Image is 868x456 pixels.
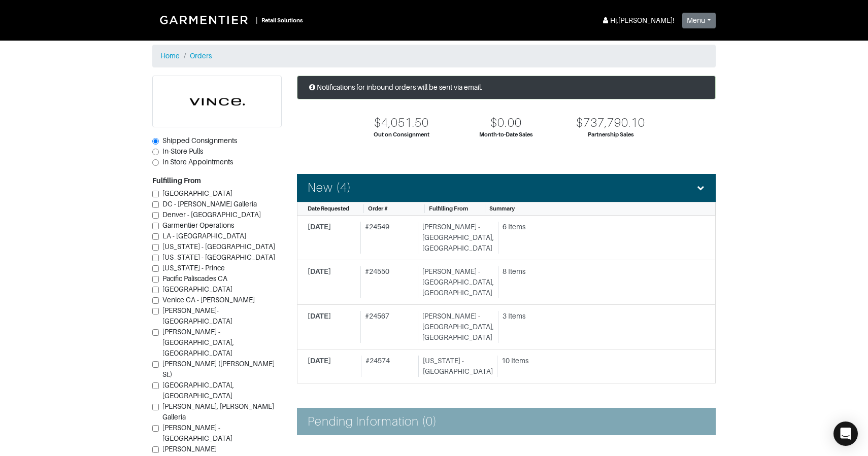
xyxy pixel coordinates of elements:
small: Retail Solutions [261,17,303,23]
div: # 24550 [360,266,414,298]
input: Shipped Consignments [152,138,159,145]
a: Home [160,52,180,60]
span: [DATE] [308,223,331,231]
div: 3 Items [503,311,697,322]
span: [PERSON_NAME] ([PERSON_NAME] St.) [162,360,275,378]
span: Date Requested [308,205,349,212]
input: [PERSON_NAME][GEOGRAPHIC_DATA] [152,446,159,453]
input: [PERSON_NAME]-[GEOGRAPHIC_DATA] [152,308,159,314]
span: In-Store Pulls [162,147,203,155]
div: # 24567 [360,311,414,343]
div: 6 Items [503,222,697,232]
div: 8 Items [503,266,697,277]
span: [PERSON_NAME]-[GEOGRAPHIC_DATA] [162,306,232,325]
span: Pacific Paliscades CA [162,274,227,283]
img: Garmentier [154,10,256,29]
div: $737,790.10 [576,116,646,130]
input: [PERSON_NAME] - [GEOGRAPHIC_DATA], [GEOGRAPHIC_DATA] [152,329,159,336]
span: [DATE] [308,267,331,275]
span: In Store Appointments [162,158,233,166]
label: Fulfilling From [152,176,201,186]
input: [PERSON_NAME], [PERSON_NAME] Galleria [152,404,159,410]
div: Hi, [PERSON_NAME] ! [601,15,674,26]
input: Garmentier Operations [152,223,159,229]
input: [US_STATE] - Prince [152,265,159,272]
span: LA - [GEOGRAPHIC_DATA] [162,232,246,240]
input: [PERSON_NAME] - [GEOGRAPHIC_DATA] [152,425,159,432]
span: Shipped Consignments [162,136,237,145]
input: [GEOGRAPHIC_DATA] [152,191,159,197]
span: [PERSON_NAME], [PERSON_NAME] Galleria [162,402,274,421]
div: Out on Consignment [374,130,429,139]
span: Summary [489,205,515,212]
div: [PERSON_NAME] - [GEOGRAPHIC_DATA], [GEOGRAPHIC_DATA] [418,222,494,254]
span: [DATE] [308,312,331,320]
span: [GEOGRAPHIC_DATA] [162,189,232,197]
nav: breadcrumb [152,45,716,67]
input: [US_STATE] - [GEOGRAPHIC_DATA] [152,255,159,261]
button: Menu [682,13,716,28]
input: [PERSON_NAME] ([PERSON_NAME] St.) [152,361,159,368]
input: In Store Appointments [152,159,159,166]
h4: Pending Information (0) [308,414,437,429]
input: LA - [GEOGRAPHIC_DATA] [152,233,159,240]
span: Garmentier Operations [162,221,234,229]
a: Orders [190,52,212,60]
input: [US_STATE] - [GEOGRAPHIC_DATA] [152,244,159,251]
div: # 24574 [361,356,415,377]
span: Order # [368,205,388,212]
span: [US_STATE] - [GEOGRAPHIC_DATA] [162,242,275,251]
div: [PERSON_NAME] - [GEOGRAPHIC_DATA], [GEOGRAPHIC_DATA] [418,266,494,298]
h4: New (4) [308,181,351,195]
div: # 24549 [360,222,414,254]
span: [PERSON_NAME] - [GEOGRAPHIC_DATA] [162,424,232,442]
input: [GEOGRAPHIC_DATA] [152,287,159,293]
span: [US_STATE] - Prince [162,264,225,272]
span: Fulfilling From [429,205,468,212]
div: | [256,15,257,25]
input: [GEOGRAPHIC_DATA], [GEOGRAPHIC_DATA] [152,382,159,389]
input: Pacific Paliscades CA [152,276,159,283]
input: In-Store Pulls [152,149,159,155]
div: $0.00 [490,116,521,130]
span: [GEOGRAPHIC_DATA] [162,285,232,293]
div: Open Intercom Messenger [833,422,858,446]
div: Month-to-Date Sales [479,130,533,139]
div: $4,051.50 [374,116,429,130]
span: DC - [PERSON_NAME] Galleria [162,200,257,208]
input: DC - [PERSON_NAME] Galleria [152,201,159,208]
span: [US_STATE] - [GEOGRAPHIC_DATA] [162,253,275,261]
div: [PERSON_NAME] - [GEOGRAPHIC_DATA], [GEOGRAPHIC_DATA] [418,311,494,343]
span: Denver - [GEOGRAPHIC_DATA] [162,211,261,219]
a: |Retail Solutions [152,8,307,31]
input: Denver - [GEOGRAPHIC_DATA] [152,212,159,219]
span: [GEOGRAPHIC_DATA], [GEOGRAPHIC_DATA] [162,381,234,400]
div: 10 Items [502,356,697,366]
span: [DATE] [308,357,331,365]
span: Venice CA - [PERSON_NAME] [162,296,255,304]
span: [PERSON_NAME] - [GEOGRAPHIC_DATA], [GEOGRAPHIC_DATA] [162,328,234,357]
div: Notifications for inbound orders will be sent via email. [297,76,716,99]
input: Venice CA - [PERSON_NAME] [152,297,159,304]
div: [US_STATE] - [GEOGRAPHIC_DATA] [418,356,493,377]
div: Partnership Sales [588,130,634,139]
img: cyAkLTq7csKWtL9WARqkkVaF.png [153,76,281,127]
